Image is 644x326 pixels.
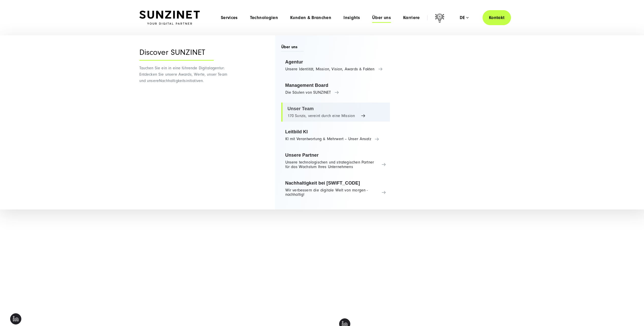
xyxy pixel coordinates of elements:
[139,35,235,209] div: Nachhaltigkeitsinitiativen.
[281,44,304,52] span: Über uns
[343,15,360,20] a: Insights
[281,103,390,122] a: Unser Team 170 Sunzis, vereint durch eine Mission
[139,11,200,25] img: SUNZINET Full Service Digital Agentur
[281,56,390,75] a: Agentur Unsere Identität, Mission, Vision, Awards & Fakten
[483,10,511,25] a: Kontakt
[281,126,390,145] a: Leitbild KI KI mit Verantwortung & Mehrwert – Unser Ansatz
[281,149,390,173] a: Unsere Partner Unsere technologischen und strategischen Partner für das Wachstum Ihres Unternehmens
[221,15,238,20] a: Services
[281,177,390,201] a: Nachhaltigkeit bei [SWIFT_CODE] Wir verbessern die digitale Welt von morgen - nachhaltig!
[139,48,214,61] div: Discover SUNZINET
[250,15,278,20] a: Technologien
[372,15,391,20] a: Über uns
[139,66,227,83] span: Tauchen Sie ein in eine führende Digitalagentur: Entdecken Sie unsere Awards, Werte, unser Team u...
[10,313,21,324] img: linkedin-black
[290,15,331,20] a: Kunden & Branchen
[10,137,305,303] iframe: HubSpot Video
[339,142,634,308] iframe: HubSpot Video
[460,15,469,20] div: de
[403,15,420,20] a: Karriere
[281,79,390,99] a: Management Board Die Säulen von SUNZINET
